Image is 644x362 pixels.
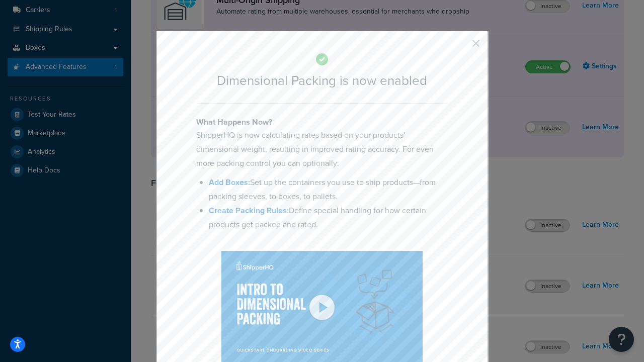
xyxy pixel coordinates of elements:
[209,175,448,204] li: Set up the containers you use to ship products—from packing sleeves, to boxes, to pallets.
[196,116,448,128] h4: What Happens Now?
[196,128,448,170] p: ShipperHQ is now calculating rates based on your products’ dimensional weight, resulting in impro...
[209,205,289,216] a: Create Packing Rules:
[209,204,448,232] li: Define special handling for how certain products get packed and rated.
[209,176,250,188] a: Add Boxes:
[196,73,448,88] h2: Dimensional Packing is now enabled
